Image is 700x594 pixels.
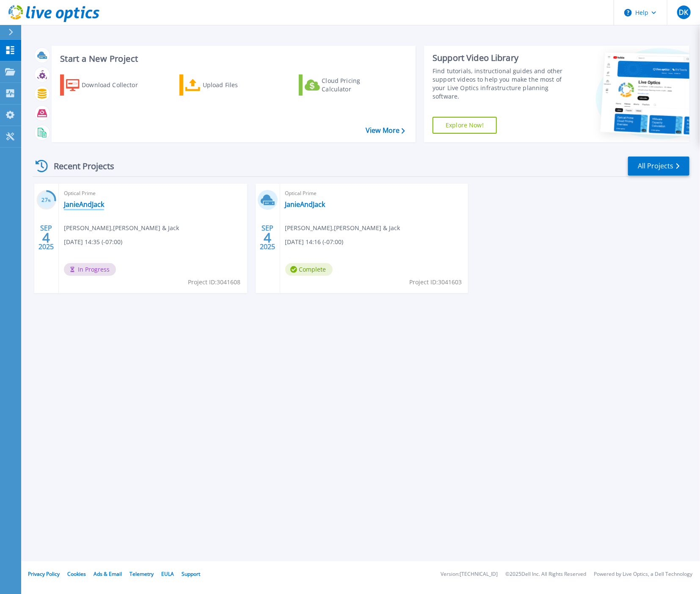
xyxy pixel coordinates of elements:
span: [DATE] 14:16 (-07:00) [285,237,344,247]
span: [PERSON_NAME] , [PERSON_NAME] & Jack [285,223,400,233]
span: Optical Prime [64,189,242,198]
h3: Start a New Project [60,54,405,63]
span: [DATE] 14:35 (-07:00) [64,237,122,247]
a: Upload Files [179,74,274,96]
a: View More [366,126,405,135]
div: Find tutorials, instructional guides and other support videos to help you make the most of your L... [433,67,566,101]
span: [PERSON_NAME] , [PERSON_NAME] & Jack [64,223,179,233]
h3: 27 [36,195,56,205]
a: All Projects [628,157,689,176]
div: Upload Files [203,77,270,93]
li: Powered by Live Optics, a Dell Technology [594,572,692,577]
a: Telemetry [130,570,154,577]
a: EULA [161,570,174,577]
span: Complete [285,263,333,276]
a: Download Collector [60,74,154,96]
span: % [48,198,51,203]
a: Ads & Email [94,570,122,577]
a: JanieAndJack [285,200,325,209]
div: Download Collector [82,77,149,93]
div: SEP 2025 [259,222,276,253]
span: Project ID: 3041608 [188,278,241,287]
a: Cloud Pricing Calculator [299,74,393,96]
a: JanieAndJack [64,200,104,209]
div: Recent Projects [33,156,126,176]
a: Support [182,570,200,577]
a: Privacy Policy [28,570,60,577]
span: Optical Prime [285,189,463,198]
a: Cookies [67,570,86,577]
li: © 2025 Dell Inc. All Rights Reserved [505,572,586,577]
a: Explore Now! [433,117,497,134]
span: Project ID: 3041603 [409,278,462,287]
span: 4 [264,234,271,241]
span: DK [679,9,688,16]
span: In Progress [64,263,116,276]
span: 4 [42,234,50,241]
div: Support Video Library [433,52,566,63]
li: Version: [TECHNICAL_ID] [441,572,498,577]
div: SEP 2025 [38,222,54,253]
div: Cloud Pricing Calculator [322,77,390,93]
